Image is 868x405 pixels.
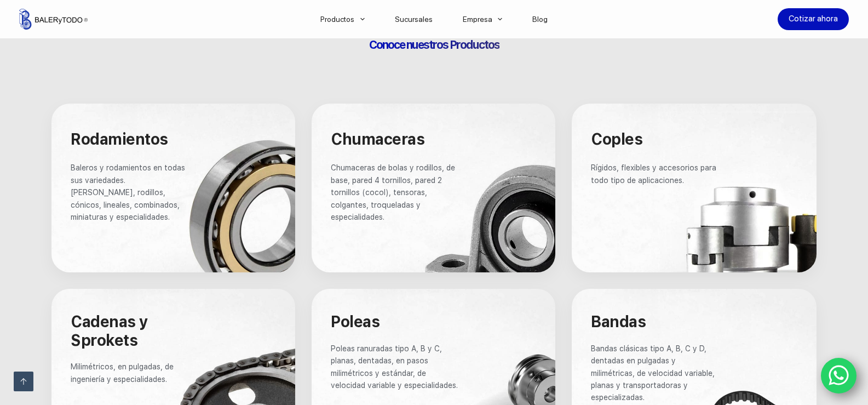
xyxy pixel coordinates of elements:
a: WhatsApp [821,358,857,394]
span: Coples [591,130,642,149]
span: Rígidos, flexibles y accesorios para todo tipo de aplicaciones. [591,163,718,184]
a: Cotizar ahora [778,8,849,30]
span: Bandas [591,312,646,331]
span: Chumaceras de bolas y rodillos, de base, pared 4 tornillos, pared 2 tornillos (cocol), tensoras, ... [331,163,457,221]
span: Poleas ranuradas tipo A, B y C, planas, dentadas, en pasos milimétricos y estándar, de velocidad ... [331,344,458,390]
span: Cadenas y Sprokets [71,312,152,350]
span: Rodamientos [71,130,168,149]
span: Chumaceras [331,130,424,149]
span: Poleas [331,312,380,331]
span: Bandas clásicas tipo A, B, C y D, dentadas en pulgadas y milimétricas, de velocidad variable, pla... [591,344,717,402]
span: Baleros y rodamientos en todas sus variedades. [PERSON_NAME], rodillos, cónicos, lineales, combin... [71,163,187,221]
span: Conoce nuestros Productos [369,38,499,52]
img: Balerytodo [19,9,88,30]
